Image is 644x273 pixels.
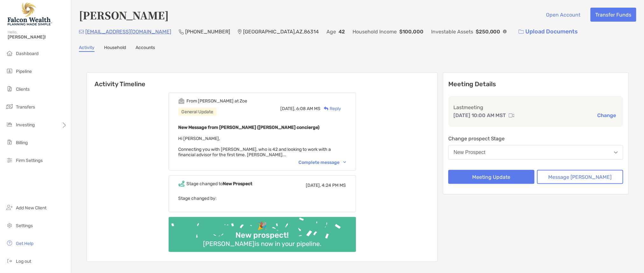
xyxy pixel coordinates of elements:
img: settings icon [6,221,13,229]
span: [PERSON_NAME]! [8,34,67,40]
p: Age [326,28,336,36]
span: Transfers [16,104,35,110]
span: 4:24 PM MS [322,183,346,188]
span: Log out [16,259,31,264]
button: New Prospect [448,145,623,160]
p: $100,000 [399,28,423,36]
span: Billing [16,140,28,145]
span: Hi [PERSON_NAME], Connecting you with [PERSON_NAME], who is 42 and looking to work with a financi... [178,136,331,157]
p: Change prospect Stage [448,135,623,143]
div: New prospect! [233,231,291,240]
div: General Update [178,108,217,116]
button: Change [596,112,618,119]
img: get-help icon [6,239,13,247]
img: Location Icon [238,29,242,34]
span: Investing [16,122,35,128]
span: Firm Settings [16,158,43,163]
img: add_new_client icon [6,204,13,211]
p: Meeting Details [448,80,623,88]
img: Event icon [178,98,185,104]
img: Email Icon [79,30,84,34]
div: [PERSON_NAME] is now in your pipeline. [200,240,324,248]
img: button icon [519,30,524,34]
div: Complete message [299,160,346,165]
a: Upload Documents [514,25,582,38]
a: Activity [79,45,94,52]
button: Transfer Funds [591,8,636,22]
div: Reply [321,105,341,112]
span: Get Help [16,241,33,246]
img: Chevron icon [343,161,346,163]
img: Open dropdown arrow [614,151,618,154]
button: Message [PERSON_NAME] [537,170,623,184]
p: 42 [339,28,345,36]
img: Info Icon [503,30,507,33]
p: [GEOGRAPHIC_DATA] , AZ , 86314 [243,28,319,36]
img: pipeline icon [6,67,13,75]
span: Clients [16,87,30,92]
span: 6:08 AM MS [297,106,321,111]
img: logout icon [6,257,13,265]
div: From [PERSON_NAME] at Zoe [187,98,248,104]
span: Settings [16,223,33,228]
img: clients icon [6,85,13,93]
span: [DATE], [306,183,321,188]
a: Accounts [136,45,155,52]
b: New Message from [PERSON_NAME] ([PERSON_NAME] concierge) [178,125,320,130]
img: Phone Icon [179,29,184,34]
img: Falcon Wealth Planning Logo [8,3,52,25]
p: [PHONE_NUMBER] [185,28,230,36]
b: New Prospect [223,181,253,186]
img: investing icon [6,121,13,128]
img: billing icon [6,138,13,146]
img: transfers icon [6,103,13,110]
p: Last meeting [453,103,618,111]
p: $250,000 [476,28,500,36]
button: Meeting Update [448,170,535,184]
a: Household [104,45,126,52]
img: Event icon [178,181,185,187]
p: [DATE] 10:00 AM MST [453,111,506,119]
span: Dashboard [16,51,38,56]
img: firm-settings icon [6,156,13,164]
div: Stage changed to [187,181,253,186]
h4: [PERSON_NAME] [79,8,169,22]
h6: Activity Timeline [87,73,437,88]
p: Stage changed by: [178,194,346,202]
img: Reply icon [324,107,329,111]
div: New Prospect [454,150,486,155]
img: communication type [509,113,514,118]
span: Pipeline [16,69,32,74]
div: 🎉 [255,221,269,231]
span: Add New Client [16,205,46,211]
p: [EMAIL_ADDRESS][DOMAIN_NAME] [85,28,171,36]
img: Confetti [169,217,356,247]
p: Investable Assets [431,28,473,36]
span: [DATE], [281,106,296,111]
button: Open Account [541,8,585,22]
p: Household Income [353,28,397,36]
img: dashboard icon [6,49,13,57]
